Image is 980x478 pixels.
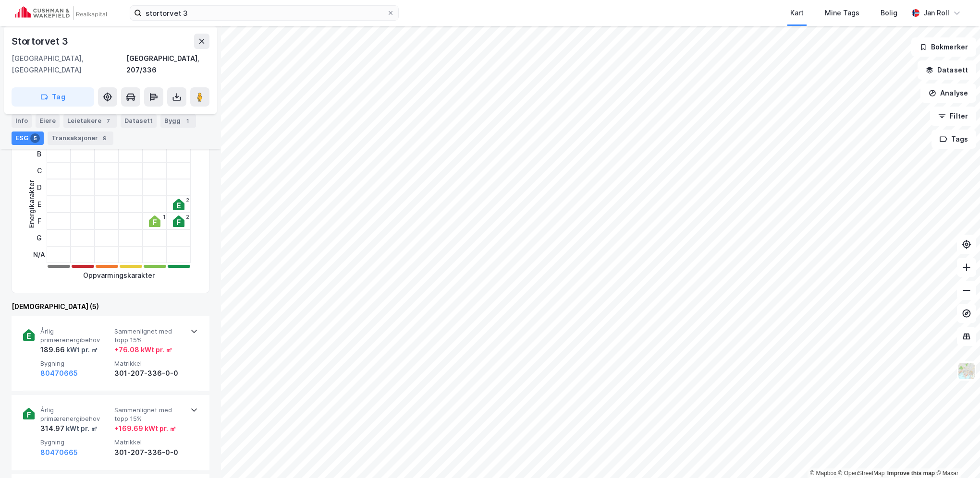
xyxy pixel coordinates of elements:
div: kWt pr. ㎡ [64,423,98,434]
span: Sammenlignet med topp 15% [114,406,184,423]
div: 1 [163,214,165,220]
div: 2 [186,197,189,203]
input: Søk på adresse, matrikkel, gårdeiere, leietakere eller personer [142,6,387,20]
div: D [33,179,45,196]
div: 189.66 [40,344,98,356]
div: C [33,162,45,179]
div: E [33,196,45,213]
span: Årlig primærenergibehov [40,327,110,344]
div: Transaksjoner [48,131,113,145]
span: Matrikkel [114,359,184,368]
button: Tag [12,87,94,107]
div: + 76.08 kWt pr. ㎡ [114,344,172,356]
a: Improve this map [887,470,935,477]
div: kWt pr. ㎡ [65,344,98,356]
div: Kart [790,7,804,19]
div: F [33,213,45,229]
button: Filter [930,107,976,126]
button: Bokmerker [911,37,976,57]
div: 9 [100,133,110,143]
span: Årlig primærenergibehov [40,406,110,423]
span: Bygning [40,359,110,368]
img: Z [957,362,976,380]
div: 5 [30,133,40,143]
iframe: Chat Widget [932,432,980,478]
div: 301-207-336-0-0 [114,447,184,458]
div: Energikarakter [26,180,37,228]
div: Eiere [36,114,60,128]
span: Matrikkel [114,438,184,446]
button: 80470665 [40,368,78,379]
div: Kontrollprogram for chat [932,432,980,478]
div: 7 [103,116,113,126]
div: Bolig [881,7,897,19]
div: 301-207-336-0-0 [114,368,184,379]
div: 2 [186,214,189,220]
button: Datasett [918,60,976,80]
div: B [33,145,45,162]
div: 314.97 [40,423,98,434]
div: ESG [12,131,44,145]
div: N/A [33,246,45,263]
button: Tags [931,130,976,149]
span: Sammenlignet med topp 15% [114,327,184,344]
div: [GEOGRAPHIC_DATA], [GEOGRAPHIC_DATA] [12,53,126,76]
div: Bygg [160,114,196,128]
a: OpenStreetMap [838,470,885,477]
div: Mine Tags [825,7,859,19]
div: Stortorvet 3 [12,34,70,49]
div: Info [12,114,32,128]
span: Bygning [40,438,110,446]
img: cushman-wakefield-realkapital-logo.202ea83816669bd177139c58696a8fa1.svg [15,6,107,20]
a: Mapbox [810,470,836,477]
button: Analyse [920,84,976,103]
div: Oppvarmingskarakter [83,270,155,281]
div: [DEMOGRAPHIC_DATA] (5) [12,301,209,312]
div: Datasett [121,114,157,128]
button: 80470665 [40,447,78,458]
div: 1 [183,116,192,126]
div: G [33,229,45,246]
div: Leietakere [63,114,117,128]
div: + 169.69 kWt pr. ㎡ [114,423,176,434]
div: [GEOGRAPHIC_DATA], 207/336 [126,53,209,76]
div: Jan Roll [923,7,949,19]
